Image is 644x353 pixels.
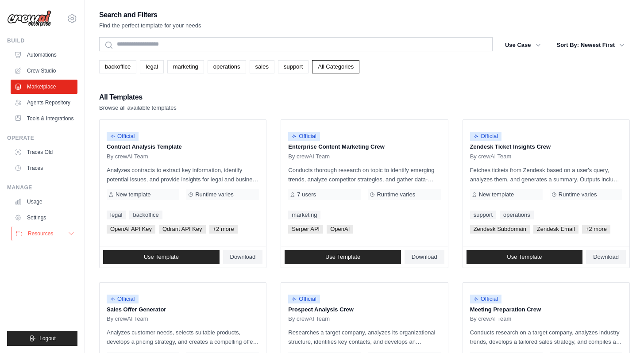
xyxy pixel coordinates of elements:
span: Official [107,295,139,303]
h2: All Templates [99,91,177,104]
button: Use Case [500,37,546,53]
span: By crewAI Team [288,153,330,160]
span: Download [593,253,619,261]
a: Download [405,250,444,264]
span: Serper API [288,225,323,234]
a: All Categories [312,60,359,73]
span: New template [479,191,514,198]
p: Sales Offer Generator [107,305,259,314]
div: Manage [7,184,77,191]
p: Meeting Preparation Crew [470,305,622,314]
span: Official [288,132,320,141]
span: By crewAI Team [288,315,330,322]
p: Find the perfect template for your needs [99,21,201,30]
span: Use Template [144,253,179,261]
span: Zendesk Subdomain [470,225,530,234]
a: Use Template [103,250,220,264]
a: Traces [11,161,77,175]
a: Settings [11,211,77,225]
a: Use Template [285,250,401,264]
a: legal [107,211,126,219]
a: support [470,211,496,219]
span: New template [116,191,150,198]
div: Build [7,37,77,44]
a: operations [500,211,534,219]
span: By crewAI Team [470,315,512,322]
a: Crew Studio [11,64,77,78]
p: Conducts research on a target company, analyzes industry trends, develops a tailored sales strate... [470,328,622,346]
a: Usage [11,195,77,209]
a: Traces Old [11,145,77,159]
span: Resources [28,230,53,237]
span: Official [470,295,502,303]
a: marketing [288,211,320,219]
span: 7 users [297,191,316,198]
p: Analyzes customer needs, selects suitable products, develops a pricing strategy, and creates a co... [107,328,259,346]
span: Logout [39,335,56,342]
span: By crewAI Team [470,153,512,160]
a: Use Template [467,250,583,264]
div: Operate [7,134,77,142]
span: Runtime varies [195,191,234,198]
span: Download [412,253,437,261]
span: By crewAI Team [107,153,148,160]
span: Official [107,132,139,141]
button: Sort By: Newest First [551,37,630,53]
a: backoffice [99,60,136,73]
p: Analyzes contracts to extract key information, identify potential issues, and provide insights fo... [107,165,259,184]
a: Download [586,250,626,264]
button: Resources [12,226,78,241]
span: +2 more [582,225,610,234]
a: marketing [167,60,204,73]
span: OpenAI [327,225,353,234]
span: By crewAI Team [107,315,148,322]
p: Browse all available templates [99,104,177,112]
span: Download [230,253,256,261]
a: Automations [11,48,77,62]
a: support [278,60,309,73]
p: Enterprise Content Marketing Crew [288,142,440,151]
p: Contract Analysis Template [107,142,259,151]
span: Runtime varies [559,191,597,198]
a: Tools & Integrations [11,111,77,126]
img: Logo [7,10,51,27]
p: Fetches tickets from Zendesk based on a user's query, analyzes them, and generates a summary. Out... [470,165,622,184]
span: Use Template [325,253,360,261]
p: Zendesk Ticket Insights Crew [470,142,622,151]
a: Agents Repository [11,96,77,110]
span: +2 more [209,225,238,234]
a: Marketplace [11,80,77,94]
a: backoffice [129,211,162,219]
a: legal [140,60,163,73]
p: Conducts thorough research on topic to identify emerging trends, analyze competitor strategies, a... [288,165,440,184]
span: Qdrant API Key [159,225,206,234]
button: Logout [7,331,77,346]
span: Runtime varies [377,191,415,198]
a: sales [250,60,274,73]
span: Use Template [507,253,542,261]
span: Official [288,295,320,303]
h2: Search and Filters [99,9,201,21]
a: operations [208,60,246,73]
span: Zendesk Email [533,225,578,234]
p: Researches a target company, analyzes its organizational structure, identifies key contacts, and ... [288,328,440,346]
span: Official [470,132,502,141]
span: OpenAI API Key [107,225,155,234]
p: Prospect Analysis Crew [288,305,440,314]
a: Download [223,250,263,264]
